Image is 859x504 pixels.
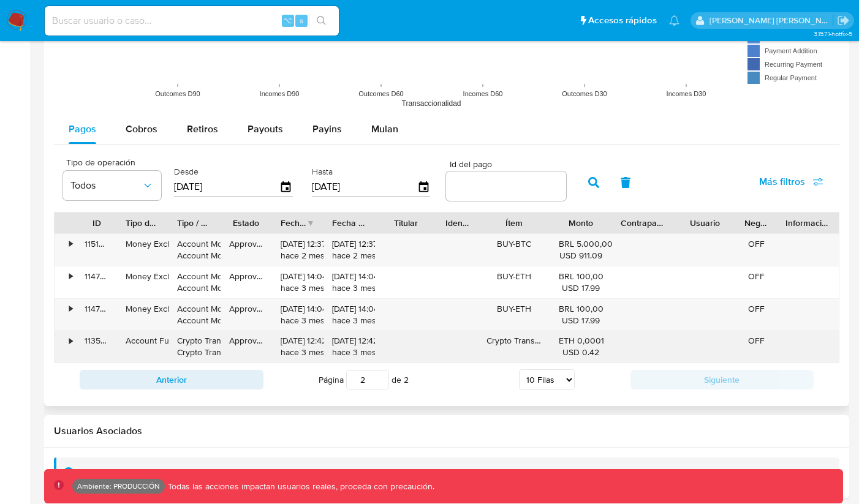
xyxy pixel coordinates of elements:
a: Notificaciones [669,15,679,26]
span: ⌥ [283,15,292,26]
input: Buscar usuario o caso... [45,13,339,29]
p: mauro.ibarra@mercadolibre.com [710,15,833,26]
span: 3.157.1-hotfix-5 [814,29,853,39]
p: Todas las acciones impactan usuarios reales, proceda con precaución. [165,481,434,492]
span: Accesos rápidos [588,14,657,27]
span: s [300,15,303,26]
p: Ambiente: PRODUCCIÓN [77,484,160,489]
h2: Usuarios Asociados [54,425,839,437]
a: Salir [837,14,850,27]
button: search-icon [309,12,334,29]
